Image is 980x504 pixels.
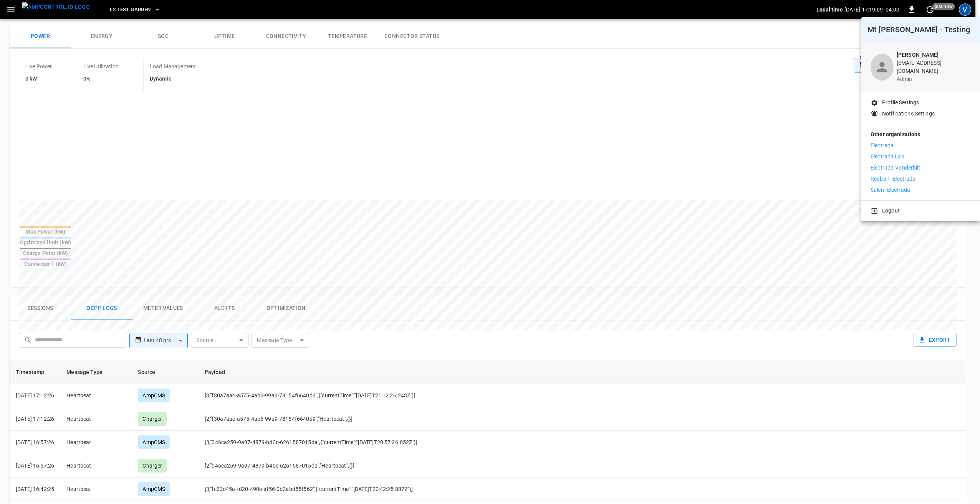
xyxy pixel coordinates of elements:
p: Notifications Settings [882,110,935,118]
p: Electrada Lab [871,153,904,161]
p: Electrada-Vanderbilt [871,164,920,172]
p: Logout [882,207,900,215]
p: Salem-Electrada [871,186,910,194]
p: Profile Settings [882,99,919,107]
p: Redbull - Electrada [871,175,916,183]
p: Other organizations [871,130,971,142]
div: profile-icon [871,54,894,81]
p: admin [897,75,971,83]
p: [EMAIL_ADDRESS][DOMAIN_NAME] [897,59,971,75]
p: Electrada [871,142,894,150]
b: [PERSON_NAME] [897,52,939,58]
h6: Mt [PERSON_NAME] - Testing [867,23,974,36]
